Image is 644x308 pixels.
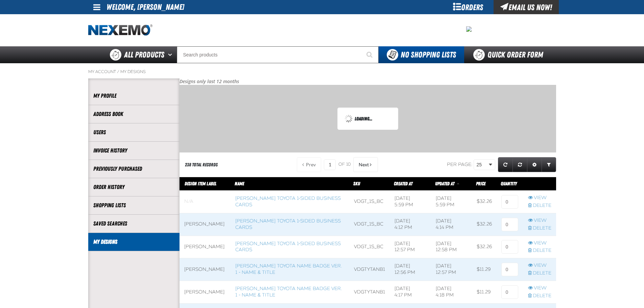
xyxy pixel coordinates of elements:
[431,281,472,304] td: [DATE] 4:18 PM
[93,110,174,118] a: Address Book
[324,159,336,170] input: Current page number
[177,46,379,63] input: Search
[93,238,174,246] a: My Designs
[466,26,472,32] img: 2478c7e4e0811ca5ea97a8c95d68d55a.jpeg
[88,24,152,36] img: Nexemo logo
[528,262,551,269] a: View row action
[166,46,177,63] button: Open All Products pages
[93,147,174,155] a: Invoice History
[93,202,174,209] a: Shopping Lists
[472,258,497,281] td: $11.29
[93,183,174,191] a: Order History
[349,258,390,281] td: VDGTYTANB1
[235,218,341,230] a: [PERSON_NAME] Toyota 1-sided Business Cards
[362,46,379,63] button: Start Searching
[379,46,464,63] button: You do not have available Shopping Lists. Open to Create a New List
[542,157,556,172] a: Expand or Collapse Grid Filters
[472,213,497,236] td: $32.26
[93,128,174,136] a: Users
[528,285,551,291] a: View row action
[120,69,146,74] a: My Designs
[476,181,485,186] span: Price
[117,69,119,74] span: /
[501,218,518,231] input: 0
[93,92,174,100] a: My Profile
[185,162,218,168] div: 238 total records
[88,24,152,36] a: Home
[528,247,551,254] a: Delete row action
[431,258,472,281] td: [DATE] 12:57 PM
[338,162,351,168] span: of 10
[498,157,513,172] a: Refresh grid action
[359,162,369,167] span: Next Page
[349,281,390,304] td: VDGTYTANB1
[435,181,454,186] span: Updated At
[431,236,472,258] td: [DATE] 12:58 PM
[235,286,342,298] a: [PERSON_NAME] Toyota Name Badge Ver. 1 - Name & Title
[528,217,551,224] a: View row action
[180,78,556,85] p: Designs only last 12 months
[353,181,360,186] a: SKU
[501,181,517,186] span: Quantity
[501,263,518,276] input: 0
[501,285,518,299] input: 0
[447,162,473,167] span: Per page:
[431,190,472,213] td: [DATE] 5:59 PM
[435,181,455,186] a: Updated At
[180,281,231,304] td: [PERSON_NAME]
[390,236,431,258] td: [DATE] 12:57 PM
[401,50,456,60] span: No Shopping Lists
[394,181,412,186] a: Created At
[477,161,487,168] span: 25
[472,236,497,258] td: $32.26
[528,240,551,246] a: View row action
[528,203,551,209] a: Delete row action
[88,69,116,74] a: My Account
[180,213,231,236] td: [PERSON_NAME]
[464,46,556,63] a: Quick Order Form
[124,49,164,61] span: All Products
[501,195,518,209] input: 0
[528,195,551,201] a: View row action
[349,213,390,236] td: VDGT_1S_BC
[523,177,556,191] th: Row actions
[185,181,216,186] a: Design Item Label
[527,157,542,172] a: Expand or Collapse Grid Settings
[235,195,341,208] a: [PERSON_NAME] Toyota 1-sided Business Cards
[180,236,231,258] td: [PERSON_NAME]
[235,241,341,253] a: [PERSON_NAME] Toyota 1-sided Business Cards
[501,240,518,254] input: 0
[390,281,431,304] td: [DATE] 4:17 PM
[349,236,390,258] td: VDGT_1S_BC
[88,69,556,74] nav: Breadcrumbs
[344,115,391,123] div: Loading...
[353,157,378,172] button: Next Page
[93,220,174,228] a: Saved Searches
[390,213,431,236] td: [DATE] 4:12 PM
[93,165,174,173] a: Previously Purchased
[472,281,497,304] td: $11.29
[528,293,551,299] a: Delete row action
[528,270,551,277] a: Delete row action
[512,157,527,172] a: Reset grid action
[390,258,431,281] td: [DATE] 12:56 PM
[180,258,231,281] td: [PERSON_NAME]
[472,190,497,213] td: $32.26
[349,190,390,213] td: VDGT_1S_BC
[180,190,231,213] td: Blank
[431,213,472,236] td: [DATE] 4:14 PM
[528,225,551,232] a: Delete row action
[390,190,431,213] td: [DATE] 5:59 PM
[235,263,342,275] a: [PERSON_NAME] Toyota Name Badge Ver. 1 - Name & Title
[235,181,244,186] a: Name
